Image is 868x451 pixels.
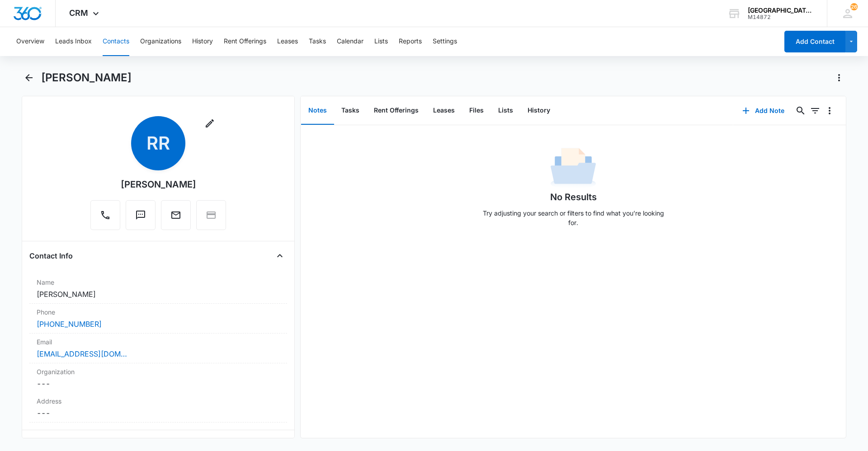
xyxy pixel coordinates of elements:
a: Text [126,214,156,222]
button: Overview [16,27,44,56]
button: Add Note [733,100,793,122]
button: Search... [793,103,808,118]
button: Rent Offerings [224,27,266,56]
p: Try adjusting your search or filters to find what you’re looking for. [478,208,668,227]
div: Phone[PHONE_NUMBER] [29,304,287,334]
button: Tasks [309,27,326,56]
button: Calendar [337,27,363,56]
button: Text [126,200,156,230]
button: Close [273,249,287,263]
h1: [PERSON_NAME] [41,71,132,85]
button: Leads Inbox [55,27,92,56]
div: [PERSON_NAME] [121,178,196,191]
span: 26 [850,3,858,10]
button: Add Contact [784,31,845,52]
button: History [520,97,557,125]
dd: --- [37,378,280,389]
span: CRM [69,8,88,18]
button: Notes [301,97,334,125]
button: Lists [491,97,520,125]
div: Organization--- [29,363,287,393]
button: Filters [808,103,822,118]
div: Name[PERSON_NAME] [29,274,287,304]
div: Address--- [29,393,287,423]
label: Organization [37,367,280,376]
a: Email [161,214,191,222]
span: RR [131,116,185,170]
h1: No Results [550,190,597,204]
button: Reports [399,27,422,56]
button: Call [90,200,120,230]
button: Leases [426,97,462,125]
button: History [192,27,213,56]
button: Rent Offerings [367,97,426,125]
label: Email [37,337,280,347]
h4: Contact Info [29,250,73,261]
img: No Data [551,145,596,190]
button: Tasks [334,97,367,125]
button: Actions [832,70,846,85]
label: Phone [37,307,280,317]
button: Organizations [140,27,181,56]
label: Address [37,396,280,406]
button: Files [462,97,491,125]
button: Overflow Menu [822,103,837,118]
button: Leases [277,27,298,56]
div: account name [748,7,814,14]
a: [EMAIL_ADDRESS][DOMAIN_NAME] [37,348,127,359]
button: Email [161,200,191,230]
a: Call [90,214,120,222]
button: Back [22,70,36,85]
button: Lists [374,27,388,56]
dd: --- [37,408,280,418]
div: account id [748,14,814,20]
a: [PHONE_NUMBER] [37,319,102,329]
button: Contacts [103,27,129,56]
button: Settings [433,27,457,56]
div: notifications count [850,3,858,10]
label: Name [37,277,280,287]
dd: [PERSON_NAME] [37,289,280,300]
div: Email[EMAIL_ADDRESS][DOMAIN_NAME] [29,334,287,363]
